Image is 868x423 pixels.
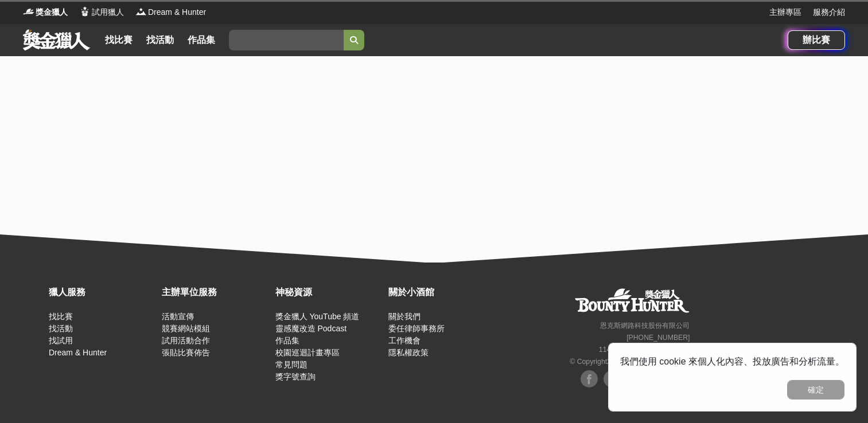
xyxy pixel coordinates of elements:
[23,6,68,18] a: Logo獎金獵人
[275,372,316,381] a: 獎字號查詢
[787,380,844,399] button: 確定
[570,358,690,366] small: © Copyright 2025 . All Rights Reserved.
[769,6,801,18] a: 主辦專區
[604,370,621,387] img: Facebook
[162,312,194,321] a: 活動宣傳
[49,312,73,321] a: 找比賽
[49,324,73,333] a: 找活動
[49,348,107,357] a: Dream & Hunter
[275,360,308,369] a: 常見問題
[162,348,210,357] a: 張貼比賽佈告
[162,336,210,345] a: 試用活動合作
[135,6,147,17] img: Logo
[600,322,690,330] small: 恩克斯網路科技股份有限公司
[49,285,156,299] div: 獵人服務
[23,6,34,17] img: Logo
[599,346,690,354] small: 11494 [STREET_ADDRESS]
[162,285,269,299] div: 主辦單位服務
[388,285,496,299] div: 關於小酒館
[92,6,124,18] span: 試用獵人
[275,348,340,357] a: 校園巡迴計畫專區
[626,334,690,342] small: [PHONE_NUMBER]
[388,336,421,345] a: 工作機會
[275,336,299,345] a: 作品集
[788,30,845,50] a: 辦比賽
[36,6,68,18] span: 獎金獵人
[100,32,137,48] a: 找比賽
[388,348,429,357] a: 隱私權政策
[142,32,178,48] a: 找活動
[148,6,206,18] span: Dream & Hunter
[275,324,347,333] a: 靈感魔改造 Podcast
[49,336,73,345] a: 找試用
[275,285,383,299] div: 神秘資源
[388,324,445,333] a: 委任律師事務所
[620,357,844,366] span: 我們使用 cookie 來個人化內容、投放廣告和分析流量。
[275,312,360,321] a: 獎金獵人 YouTube 頻道
[162,324,210,333] a: 競賽網站模組
[813,6,845,18] a: 服務介紹
[183,32,220,48] a: 作品集
[388,312,421,321] a: 關於我們
[79,6,124,18] a: Logo試用獵人
[581,370,598,387] img: Facebook
[135,6,206,18] a: LogoDream & Hunter
[79,6,91,17] img: Logo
